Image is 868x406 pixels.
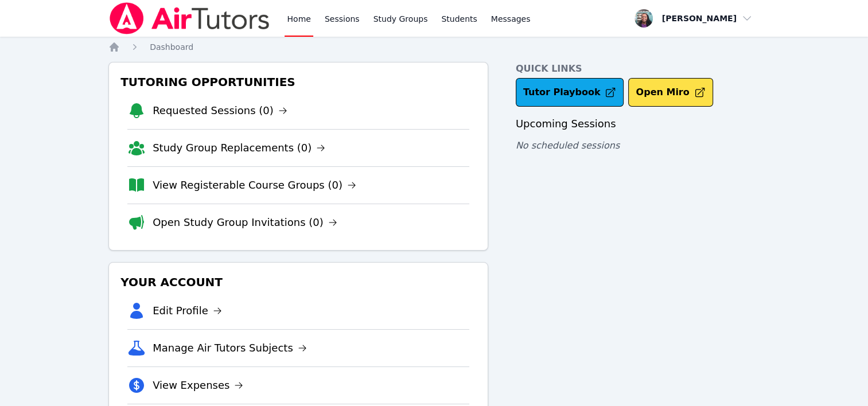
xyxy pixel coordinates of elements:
[108,2,271,34] img: Air Tutors
[118,72,478,92] h3: Tutoring Opportunities
[516,78,624,107] a: Tutor Playbook
[516,116,760,132] h3: Upcoming Sessions
[153,214,337,231] a: Open Study Group Invitations (0)
[153,177,356,193] a: View Registerable Course Groups (0)
[150,42,193,52] span: Dashboard
[491,13,531,25] span: Messages
[153,340,307,356] a: Manage Air Tutors Subjects
[153,303,222,319] a: Edit Profile
[108,41,760,53] nav: Breadcrumb
[516,140,620,151] span: No scheduled sessions
[153,140,325,156] a: Study Group Replacements (0)
[153,377,243,393] a: View Expenses
[150,41,193,53] a: Dashboard
[118,272,478,292] h3: Your Account
[153,103,287,119] a: Requested Sessions (0)
[516,62,760,76] h4: Quick Links
[628,78,713,107] button: Open Miro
